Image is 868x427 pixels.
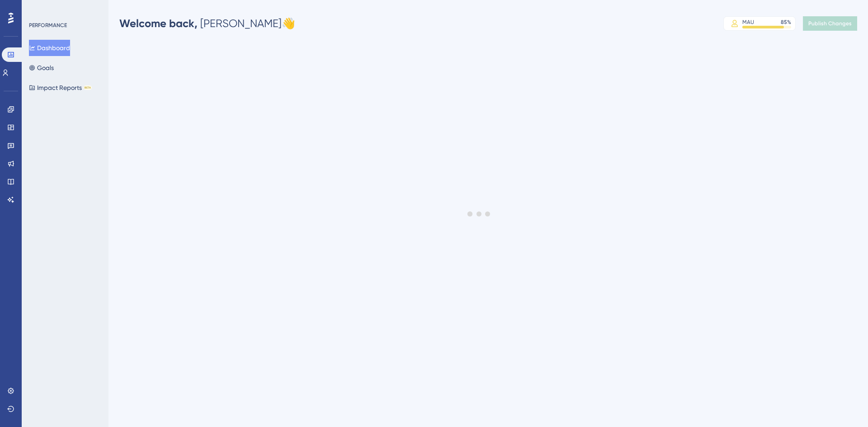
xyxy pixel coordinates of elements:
span: Welcome back, [119,17,198,30]
div: [PERSON_NAME] 👋 [119,16,295,31]
button: Publish Changes [803,16,857,31]
span: Publish Changes [808,20,852,27]
button: Impact ReportsBETA [29,80,92,96]
div: PERFORMANCE [29,22,67,29]
button: Goals [29,60,54,76]
button: Dashboard [29,40,70,56]
div: BETA [84,85,92,90]
div: 85 % [781,19,791,26]
div: MAU [742,19,754,26]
